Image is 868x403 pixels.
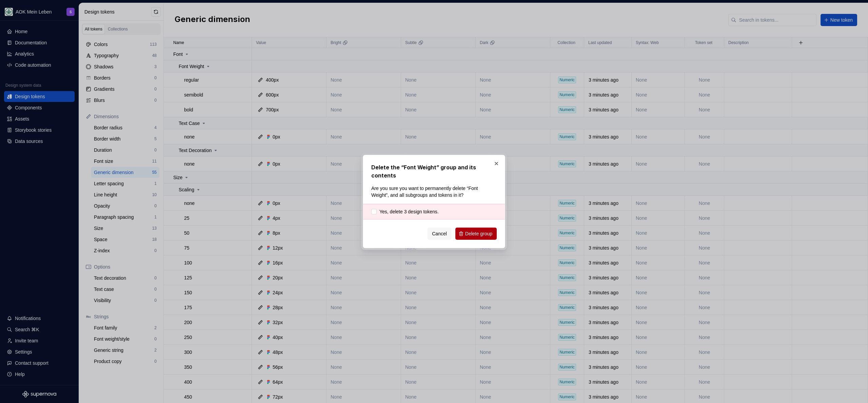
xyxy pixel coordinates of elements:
button: Cancel [428,228,451,240]
span: Cancel [432,230,447,237]
span: Delete group [465,230,492,237]
p: Are you sure you want to permanently delete “Font Weight”, and all subgroups and tokens in it? [371,185,497,198]
button: Delete group [455,228,497,240]
span: Yes, delete 3 design tokens. [379,208,439,215]
h2: Delete the “Font Weight” group and its contents [371,163,497,179]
